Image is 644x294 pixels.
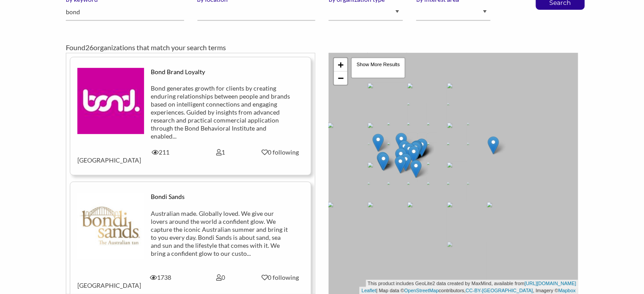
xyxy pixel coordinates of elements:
a: Leaflet [362,288,376,293]
div: Bond generates growth for clients by creating enduring relationships between people and brands ba... [151,84,290,140]
a: [URL][DOMAIN_NAME] [525,281,576,286]
div: Australian made. Globally loved. We give our lovers around the world a confident glow. We capture... [151,210,290,258]
a: Bond Brand Loyalty Bond generates growth for clients by creating enduring relationships between p... [77,68,304,165]
a: CC-BY-[GEOGRAPHIC_DATA] [466,288,533,293]
div: 0 following [257,274,304,282]
div: [GEOGRAPHIC_DATA] [71,274,131,290]
div: 0 [191,274,251,282]
div: This product includes GeoLite2 data created by MaxMind, available from [366,280,578,287]
a: Zoom in [334,58,347,72]
div: 211 [131,148,191,156]
div: [GEOGRAPHIC_DATA] [71,148,131,164]
a: Bondi Sands Australian made. Globally loved. We give our lovers around the world a confident glow... [77,193,304,290]
img: mq4lpbriwm2ahlbxl4u2 [77,68,144,135]
div: Show More Results [351,57,406,79]
input: Please enter one or more keywords [66,4,184,21]
a: OpenStreetMap [404,288,439,293]
div: Bond Brand Loyalty [151,68,290,76]
div: 1738 [131,274,191,282]
div: 0 following [257,148,304,156]
div: Bondi Sands [151,193,290,201]
a: Mapbox [559,288,576,293]
img: wgcacxnpqriorqgogcay [77,193,144,259]
span: 26 [85,43,93,52]
div: 1 [191,148,251,156]
a: Zoom out [334,72,347,85]
div: Found organizations that match your search terms [66,42,578,53]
